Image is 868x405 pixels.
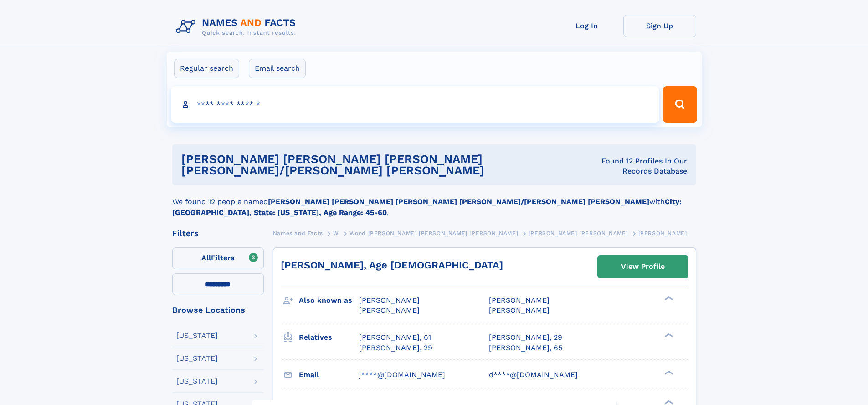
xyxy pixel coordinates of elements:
div: ❯ [663,295,673,301]
span: [PERSON_NAME] [PERSON_NAME] [529,230,628,237]
a: [PERSON_NAME], 61 [359,332,431,342]
a: Sign Up [623,15,696,37]
input: search input [171,86,659,123]
a: [PERSON_NAME], 29 [359,343,432,353]
div: Filters [172,229,264,237]
a: Wood [PERSON_NAME] [PERSON_NAME] [PERSON_NAME] [349,227,519,239]
div: ❯ [663,369,673,375]
div: ❯ [663,332,673,338]
div: [US_STATE] [176,332,218,339]
a: View Profile [598,256,688,278]
button: Search Button [663,86,697,123]
div: Found 12 Profiles In Our Records Database [586,156,687,176]
span: [PERSON_NAME] [359,306,420,315]
div: We found 12 people named with . [172,185,696,218]
label: Email search [249,59,306,78]
a: Log In [550,15,623,37]
a: W [333,227,339,239]
span: [PERSON_NAME] [638,230,687,237]
span: [PERSON_NAME] [489,296,550,305]
a: [PERSON_NAME], 29 [489,332,562,342]
h3: Relatives [299,330,359,345]
h1: [PERSON_NAME] [PERSON_NAME] [PERSON_NAME] [PERSON_NAME]/[PERSON_NAME] [PERSON_NAME] [181,153,586,176]
h3: Email [299,367,359,383]
span: [PERSON_NAME] [489,306,550,315]
label: Regular search [174,59,239,78]
a: Names and Facts [273,227,323,239]
span: All [201,253,211,262]
b: [PERSON_NAME] [PERSON_NAME] [PERSON_NAME] [PERSON_NAME]/[PERSON_NAME] [PERSON_NAME] [268,197,649,206]
span: W [333,230,339,237]
a: [PERSON_NAME] [PERSON_NAME] [529,227,628,239]
div: [US_STATE] [176,355,218,362]
img: Logo Names and Facts [172,15,303,39]
span: Wood [PERSON_NAME] [PERSON_NAME] [PERSON_NAME] [349,230,519,237]
div: ❯ [663,399,673,405]
b: City: [GEOGRAPHIC_DATA], State: [US_STATE], Age Range: 45-60 [172,197,682,217]
a: [PERSON_NAME], 65 [489,343,562,353]
a: [PERSON_NAME], Age [DEMOGRAPHIC_DATA] [281,259,503,271]
div: [US_STATE] [176,378,218,385]
h3: Also known as [299,293,359,308]
label: Filters [172,247,264,269]
div: Browse Locations [172,306,264,314]
span: [PERSON_NAME] [359,296,420,305]
div: View Profile [621,256,665,277]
